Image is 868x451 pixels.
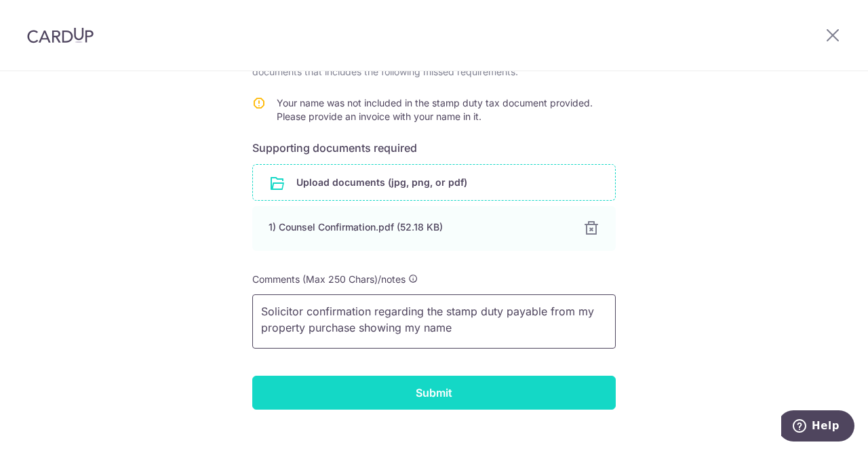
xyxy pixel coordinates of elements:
span: Comments (Max 250 Chars)/notes [252,273,406,285]
div: Upload documents (jpg, png, or pdf) [252,164,616,201]
input: Submit [252,376,616,410]
img: CardUp [27,27,94,43]
iframe: Opens a widget where you can find more information [781,410,854,444]
div: 1) Counsel Confirmation.pdf (52.18 KB) [269,220,567,234]
h6: Supporting documents required [252,140,616,156]
span: Your name was not included in the stamp duty tax document provided. Please provide an invoice wit... [277,97,593,122]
